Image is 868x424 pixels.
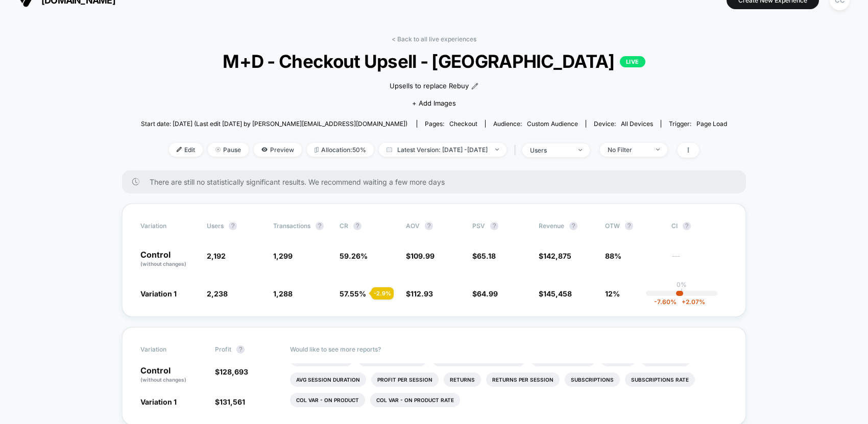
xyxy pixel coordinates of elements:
[530,146,571,154] div: users
[169,143,203,157] span: Edit
[340,289,366,298] span: 57.55 %
[654,298,677,306] span: -7.60 %
[472,222,485,230] span: PSV
[140,377,186,383] span: (without changes)
[605,289,620,298] span: 12%
[406,222,420,230] span: AOV
[390,81,469,91] span: Upsells to replace Rebuy
[316,222,324,230] button: ?
[477,289,498,298] span: 64.99
[677,281,687,288] p: 0%
[353,222,361,230] button: ?
[696,120,727,128] span: Page Load
[177,147,182,152] img: edit
[449,120,477,128] span: checkout
[140,261,186,267] span: (without changes)
[543,252,571,260] span: 142,875
[387,147,392,152] img: calendar
[683,222,691,230] button: ?
[207,222,224,230] span: users
[215,397,245,406] span: $
[406,252,435,260] span: $
[229,222,237,230] button: ?
[586,120,661,128] span: Device:
[215,345,231,353] span: Profit
[621,120,653,128] span: all devices
[140,289,177,298] span: Variation 1
[273,289,293,298] span: 1,288
[444,372,481,387] li: Returns
[682,298,686,306] span: +
[371,287,394,300] div: - 2.9 %
[392,35,476,43] a: < Back to all live experiences
[412,99,456,107] span: + Add Images
[620,56,645,67] p: LIVE
[371,372,439,387] li: Profit Per Session
[656,148,660,151] img: end
[220,397,245,406] span: 131,561
[290,393,365,407] li: Col Var - On Product
[208,143,249,157] span: Pause
[539,289,572,298] span: $
[569,222,577,230] button: ?
[141,120,407,128] span: Start date: [DATE] (Last edit [DATE] by [PERSON_NAME][EMAIL_ADDRESS][DOMAIN_NAME])
[578,149,582,151] img: end
[493,120,578,128] div: Audience:
[539,222,564,230] span: Revenue
[273,222,310,230] span: Transactions
[273,252,293,260] span: 1,299
[215,147,221,152] img: end
[340,252,368,260] span: 59.26 %
[605,252,621,260] span: 88%
[677,298,705,306] span: 2.07 %
[472,289,498,298] span: $
[472,252,496,260] span: $
[140,251,197,268] p: Control
[527,120,578,128] span: Custom Audience
[477,252,496,260] span: 65.18
[207,289,228,298] span: 2,238
[486,372,560,387] li: Returns Per Session
[669,120,727,128] div: Trigger:
[140,345,197,354] span: Variation
[543,289,572,298] span: 145,458
[340,222,348,230] span: CR
[236,345,245,354] button: ?
[608,146,648,154] div: No Filter
[140,397,177,406] span: Variation 1
[425,120,477,128] div: Pages:
[411,252,435,260] span: 109.99
[671,222,728,230] span: CI
[625,372,695,387] li: Subscriptions Rate
[490,222,498,230] button: ?
[379,143,507,157] span: Latest Version: [DATE] - [DATE]
[171,51,698,72] span: M+D - Checkout Upsell - [GEOGRAPHIC_DATA]
[207,252,226,260] span: 2,192
[215,367,248,376] span: $
[411,289,433,298] span: 112.93
[425,222,433,230] button: ?
[681,288,683,296] p: |
[370,393,460,407] li: Col Var - On Product Rate
[150,178,726,186] span: There are still no statistically significant results. We recommend waiting a few more days
[625,222,633,230] button: ?
[290,345,728,353] p: Would like to see more reports?
[565,372,620,387] li: Subscriptions
[406,289,433,298] span: $
[539,252,571,260] span: $
[140,222,197,230] span: Variation
[290,372,366,387] li: Avg Session Duration
[307,143,374,157] span: Allocation: 50%
[254,143,302,157] span: Preview
[495,148,499,151] img: end
[315,147,319,153] img: rebalance
[605,222,661,230] span: OTW
[220,367,248,376] span: 128,693
[140,366,205,384] p: Control
[671,253,728,268] span: ---
[512,143,522,158] span: |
